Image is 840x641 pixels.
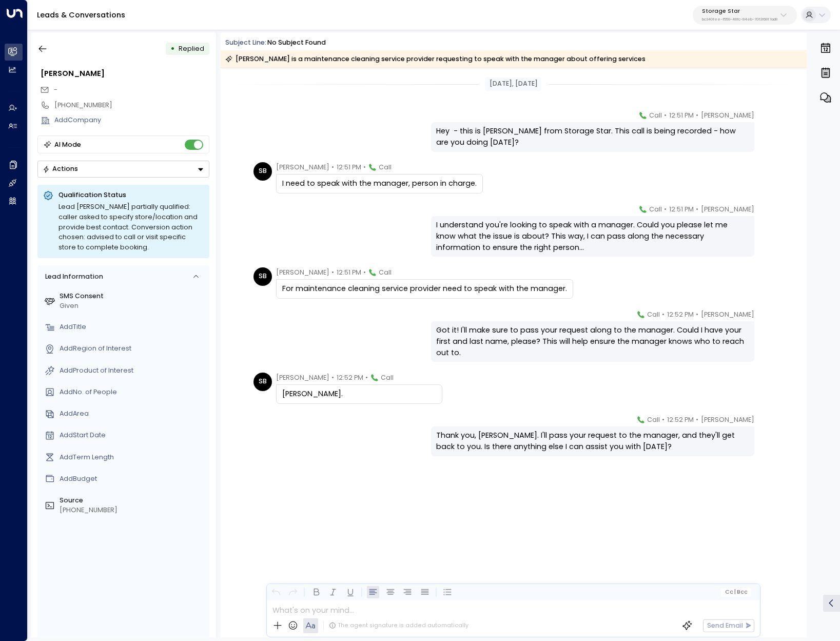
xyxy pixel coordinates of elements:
a: Leads & Conversations [37,10,125,20]
div: Got it! I'll make sure to pass your request along to the manager. Could I have your first and las... [436,325,748,358]
p: Qualification Status [58,190,204,200]
div: • [170,41,175,57]
div: AI Mode [54,140,81,150]
span: • [664,110,667,121]
span: • [363,267,366,278]
span: 12:52 PM [667,309,694,320]
img: 120_headshot.jpg [758,309,777,328]
span: • [696,415,698,425]
span: 12:51 PM [669,204,694,215]
img: 120_headshot.jpg [758,415,777,433]
div: SB [253,267,272,286]
span: [PERSON_NAME] [276,267,329,278]
div: I need to speak with the manager, person in charge. [282,178,477,189]
div: AddBudget [60,474,206,484]
span: • [662,309,665,320]
button: Redo [287,586,300,599]
img: 120_headshot.jpg [758,204,777,223]
div: The agent signature is added automatically [329,621,468,630]
span: 12:51 PM [337,267,361,278]
span: [PERSON_NAME] [701,110,754,121]
button: Cc|Bcc [721,588,752,596]
div: Lead Information [42,272,103,282]
span: • [662,415,665,425]
span: [PERSON_NAME] [701,204,754,215]
span: • [331,162,334,172]
div: [PERSON_NAME] [41,68,209,80]
span: Call [649,110,662,121]
span: • [696,204,698,215]
span: [PERSON_NAME] [276,162,329,172]
button: Actions [37,161,209,178]
span: [PERSON_NAME] [701,415,754,425]
div: [PHONE_NUMBER] [54,101,209,110]
div: I understand you're looking to speak with a manager. Could you please let me know what the issue ... [436,220,748,253]
span: Call [649,204,662,215]
div: [PERSON_NAME]. [282,389,436,400]
div: SB [253,162,272,181]
div: AddTerm Length [60,453,206,462]
span: • [664,204,667,215]
span: • [696,110,698,121]
div: Given [60,301,206,311]
span: | [734,589,736,595]
label: Source [60,496,206,506]
span: Call [379,162,392,172]
span: [PERSON_NAME] [276,373,329,383]
div: Button group with a nested menu [37,161,209,178]
span: • [331,267,334,278]
span: 12:52 PM [337,373,363,383]
div: No subject found [267,38,326,48]
span: 12:51 PM [669,110,694,121]
p: Storage Star [702,8,777,14]
span: Call [381,373,394,383]
div: Hey - this is [PERSON_NAME] from Storage Star. This call is being recorded - how are you doing [D... [436,126,748,148]
div: AddProduct of Interest [60,366,206,376]
button: Storage Starbc340fee-f559-48fc-84eb-70f3f6817ad8 [693,6,797,25]
span: Subject Line: [225,38,266,47]
div: [DATE], [DATE] [485,77,541,91]
div: AddTitle [60,322,206,332]
div: For maintenance cleaning service provider need to speak with the manager. [282,283,567,295]
span: • [363,162,366,172]
div: [PERSON_NAME] is a maintenance cleaning service provider requesting to speak with the manager abo... [225,54,646,64]
label: SMS Consent [60,292,206,301]
span: 12:52 PM [667,415,694,425]
span: [PERSON_NAME] [701,309,754,320]
span: • [331,373,334,383]
span: Replied [179,44,204,53]
img: 120_headshot.jpg [758,110,777,129]
span: Call [647,415,660,425]
div: Actions [43,165,78,173]
div: AddNo. of People [60,387,206,397]
p: bc340fee-f559-48fc-84eb-70f3f6817ad8 [702,17,777,22]
div: AddRegion of Interest [60,344,206,354]
span: Call [647,309,660,320]
span: - [54,85,57,94]
div: AddArea [60,409,206,419]
span: Cc Bcc [725,589,748,595]
span: • [696,309,698,320]
span: Call [379,267,392,278]
span: 12:51 PM [337,162,361,172]
div: [PHONE_NUMBER] [60,506,206,515]
div: AddCompany [54,115,209,125]
div: AddStart Date [60,431,206,440]
div: Lead [PERSON_NAME] partially qualified: caller asked to specify store/location and provide best c... [58,202,204,252]
button: Undo [270,586,283,599]
span: • [365,373,368,383]
div: SB [253,373,272,391]
div: Thank you, [PERSON_NAME]. I'll pass your request to the manager, and they'll get back to you. Is ... [436,430,748,452]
